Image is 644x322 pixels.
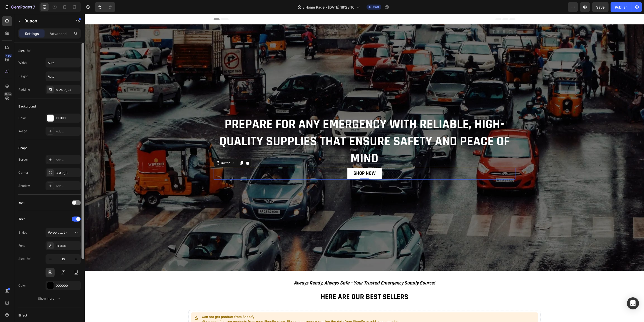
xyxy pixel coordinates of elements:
div: Open Intercom Messenger [627,297,639,309]
div: Font [18,243,25,248]
div: Add... [56,184,79,188]
div: Size [18,256,32,262]
div: Add... [56,158,79,162]
button: 7 [2,2,37,12]
strong: Always Ready, Always Safe – Your Trusted Emergency Supply Source! [209,266,350,272]
div: Beta [4,92,12,96]
span: / [303,5,304,10]
div: Styles [18,230,27,235]
p: Advanced [50,31,67,36]
div: Add... [56,129,79,134]
div: FFFFFF [56,116,79,121]
strong: PREPARE for any emergency with reliable, high-quality supplies that ensure safety and peace of mind [134,102,425,153]
div: Icon [18,200,24,205]
div: Text [18,217,25,221]
button: Show more [18,294,81,303]
div: 000000 [56,283,79,288]
iframe: Design area [85,14,644,322]
p: We cannot find any products from your Shopify store. Please try manually syncing the data from Sh... [117,305,316,310]
div: Image [18,129,27,133]
input: Auto [46,72,80,81]
div: Undo/Redo [95,2,115,12]
strong: SHOP NOW [269,156,291,162]
p: Button [24,18,67,24]
span: Draft [372,5,379,9]
div: Border [18,157,28,162]
div: Corner [18,170,28,175]
span: Paragraph 1* [48,230,67,235]
p: Can not get product from Shopify [117,300,316,305]
strong: HERE ARE OUR BEST SELLERS [236,278,324,288]
div: Show more [38,296,61,301]
button: Publish [611,2,632,12]
div: Effect [18,313,27,318]
a: SHOP NOW [263,154,297,165]
div: 3, 3, 3, 3 [56,171,79,175]
div: Padding [18,87,30,92]
div: Background [18,104,36,109]
span: Save [596,5,605,9]
div: 8, 24, 8, 24 [56,88,79,92]
div: Height [18,74,28,79]
div: Size [18,48,32,54]
button: Paragraph 1* [46,228,81,237]
div: Color [18,116,26,120]
div: 450 [5,54,12,58]
p: Settings [25,31,39,36]
div: Button [135,147,146,151]
div: Shape [18,146,27,150]
span: Home Page - [DATE] 18:23:16 [305,5,354,10]
input: Auto [46,58,80,67]
div: Publish [615,5,627,10]
div: Color [18,283,26,288]
button: Save [592,2,609,12]
div: Rajdhani [56,244,79,248]
p: 7 [33,4,35,10]
div: Width [18,60,27,65]
div: Shadow [18,184,30,188]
